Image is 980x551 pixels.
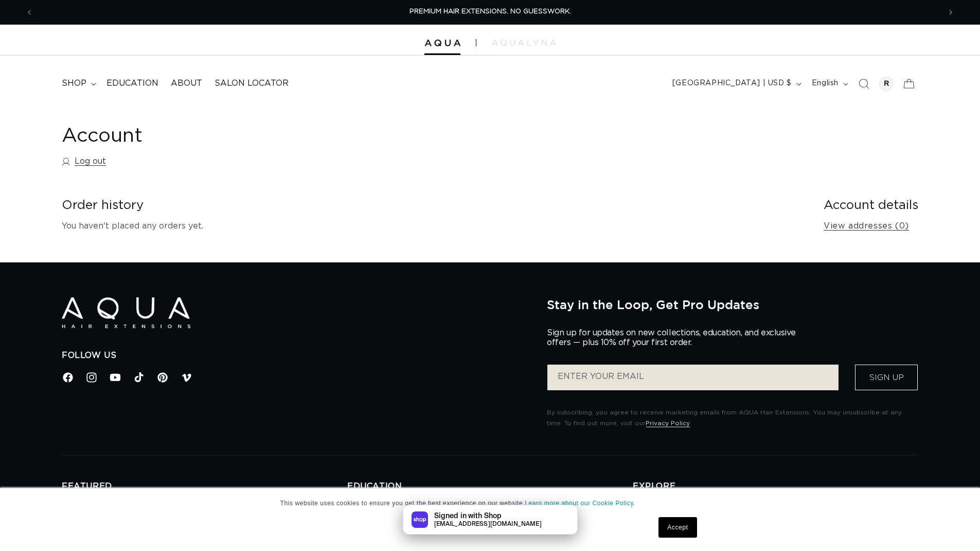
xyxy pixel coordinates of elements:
[547,328,804,348] p: Sign up for updates on new collections, education, and exclusive offers — plus 10% off your first...
[62,78,86,89] span: shop
[208,72,295,95] a: Salon Locator
[824,198,918,214] h2: Account details
[106,78,158,89] span: Education
[347,481,633,492] h2: EDUCATION
[62,198,807,214] h2: Order history
[424,40,460,47] img: Aqua Hair Extensions
[62,219,807,234] p: You haven't placed any orders yet.
[547,365,839,390] input: ENTER YOUR EMAIL
[939,3,962,22] button: Next announcement
[409,8,571,15] span: PREMIUM HAIR EXTENSIONS. NO GUESSWORK.
[824,219,909,234] a: View addresses (0)
[56,72,100,95] summary: shop
[62,124,918,149] h1: Account
[633,481,918,492] h2: EXPLORE
[100,72,165,95] a: Education
[646,420,690,426] a: Privacy Policy
[62,350,531,361] h2: Follow Us
[812,78,839,89] span: English
[18,3,41,22] button: Previous announcement
[62,154,106,169] a: Log out
[852,72,875,95] summary: Search
[666,74,806,93] button: [GEOGRAPHIC_DATA] | USD $
[62,481,347,492] h2: FEATURED
[525,500,635,507] a: Learn more about our Cookie Policy.
[547,407,918,429] p: By subscribing, you agree to receive marketing emails from AQUA Hair Extensions. You may unsubscr...
[165,72,208,95] a: About
[215,78,289,89] span: Salon Locator
[280,499,700,508] p: This website uses cookies to ensure you get the best experience on our website.
[492,40,556,46] img: aqualyna.com
[171,78,202,89] span: About
[547,297,918,312] h2: Stay in the Loop, Get Pro Updates
[62,297,190,329] img: Aqua Hair Extensions
[806,74,852,93] button: English
[855,365,918,390] button: Sign Up
[672,78,792,89] span: [GEOGRAPHIC_DATA] | USD $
